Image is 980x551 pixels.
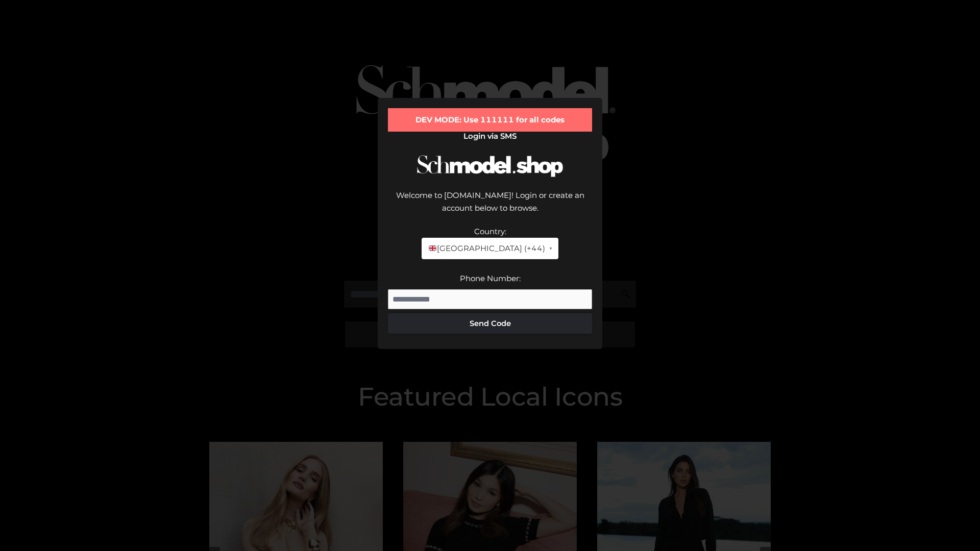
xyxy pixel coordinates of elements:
span: [GEOGRAPHIC_DATA] (+44) [428,242,545,255]
label: Country: [474,227,506,236]
h2: Login via SMS [388,132,592,141]
button: Send Code [388,313,592,334]
div: DEV MODE: Use 111111 for all codes [388,108,592,132]
label: Phone Number: [460,273,521,283]
img: 🇬🇧 [429,244,436,252]
img: Schmodel Logo [413,146,567,186]
div: Welcome to [DOMAIN_NAME]! Login or create an account below to browse. [388,189,592,225]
